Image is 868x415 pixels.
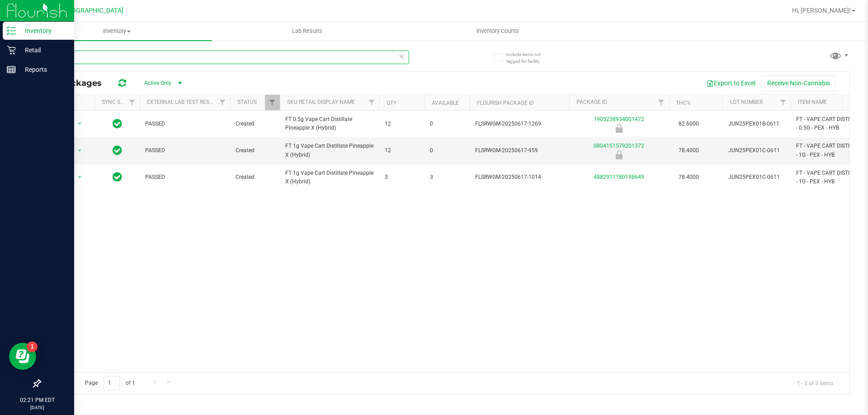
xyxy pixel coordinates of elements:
span: FT - VAPE CART DISTILLATE - 1G - PEX - HYB [796,169,864,186]
span: Hi, [PERSON_NAME]! [792,7,851,14]
span: In Sync [113,117,122,130]
a: Filter [654,95,669,110]
span: All Packages [47,78,111,88]
inline-svg: Reports [7,65,16,74]
span: 82.6000 [674,117,703,131]
span: Lab Results [280,27,335,35]
a: Filter [776,95,791,110]
span: Inventory [22,27,212,35]
span: 12 [385,146,419,155]
span: FT - VAPE CART DISTILLATE - 1G - PEX - HYB [796,142,864,159]
span: 78.4000 [674,171,703,184]
span: 3 [430,173,464,182]
a: External Lab Test Result [147,99,218,105]
a: Sku Retail Display Name [287,99,355,105]
a: Filter [125,95,140,110]
span: JUN25PEX01C-0611 [728,173,785,182]
p: Reports [16,64,70,75]
span: FT 0.5g Vape Cart Distillate Pineapple X (Hybrid) [285,115,374,132]
span: 12 [385,120,419,128]
a: Filter [215,95,230,110]
span: FT 1g Vape Cart Distillate Pineapple X (Hybrid) [285,142,374,159]
span: Include items not tagged for facility [506,51,552,65]
p: [DATE] [4,404,70,411]
a: Sync Status [102,99,137,105]
span: select [74,171,85,184]
a: Lab Results [212,22,402,41]
button: Export to Excel [701,75,761,91]
span: FLSRWGM-20250617-959 [475,146,564,155]
span: 0 [430,146,464,155]
a: 1905238934001472 [594,116,644,122]
a: Lot Number [730,99,763,105]
div: Newly Received [568,124,670,133]
a: Filter [265,95,280,110]
a: Flourish Package ID [477,100,534,106]
span: 78.4000 [674,144,703,157]
span: Created [236,173,274,182]
button: Receive Non-Cannabis [761,75,836,91]
span: JUN25PEX01C-0611 [728,146,785,155]
a: Filter [364,95,379,110]
span: In Sync [113,171,122,183]
span: select [74,117,85,130]
a: Item Name [798,99,827,105]
span: select [74,145,85,157]
span: 1 - 3 of 3 items [790,376,840,390]
span: Clear [398,51,405,62]
a: Status [237,99,257,105]
span: Created [236,146,274,155]
input: 1 [104,376,120,390]
span: PASSED [145,173,225,182]
span: 3 [385,173,419,182]
span: Page of 1 [77,376,142,390]
a: Inventory Counts [402,22,593,41]
a: 0804151579201372 [594,143,644,149]
span: FT 1g Vape Cart Distillate Pineapple X (Hybrid) [285,169,374,186]
a: 4882911780198649 [594,174,644,180]
p: Retail [16,45,70,56]
div: Newly Received [568,150,670,159]
span: FT - VAPE CART DISTILLATE - 0.5G - PEX - HYB [796,115,864,132]
a: Package ID [576,99,607,105]
span: FLSRWGM-20250617-1014 [475,173,564,182]
inline-svg: Retail [7,46,16,55]
a: Inventory [22,22,212,41]
iframe: Resource center unread badge [27,341,38,352]
iframe: Resource center [9,343,36,370]
p: 02:21 PM EDT [4,396,70,404]
a: Available [432,100,459,106]
span: PASSED [145,146,225,155]
span: Created [236,120,274,128]
span: In Sync [113,144,122,157]
span: PASSED [145,120,225,128]
span: Inventory Counts [464,27,531,35]
p: Inventory [16,25,70,36]
span: [GEOGRAPHIC_DATA] [61,7,123,14]
input: Search Package ID, Item Name, SKU, Lot or Part Number... [40,51,409,64]
span: FLSRWGM-20250617-1269 [475,120,564,128]
inline-svg: Inventory [7,26,16,35]
span: 0 [430,120,464,128]
a: THC% [676,100,691,106]
a: Qty [387,100,396,106]
span: JUN25PEX01B-0611 [728,120,785,128]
